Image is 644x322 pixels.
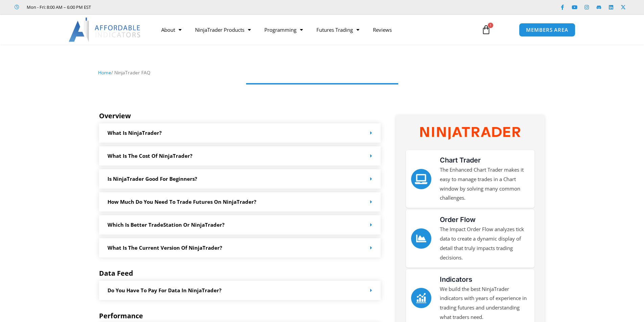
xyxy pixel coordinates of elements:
[154,22,474,38] nav: Menu
[471,20,501,40] a: 1
[108,175,197,182] a: Is NinjaTrader good for beginners?
[310,22,366,38] a: Futures Trading
[440,165,529,203] p: The Enhanced Chart Trader makes it easy to manage trades in a Chart window by solving many common...
[99,215,381,234] div: Which is better TradeStation or NinjaTrader?
[108,244,222,251] a: What is the current version of NinjaTrader?
[99,238,381,257] div: What is the current version of NinjaTrader?
[98,69,111,76] a: Home
[99,269,381,277] h5: Data Feed
[69,18,141,42] img: LogoAI | Affordable Indicators – NinjaTrader
[519,23,575,37] a: MEMBERS AREA
[411,228,431,249] a: Order Flow
[440,216,476,224] a: Order Flow
[108,287,221,294] a: Do you have to pay for data in NinjaTrader?
[411,288,431,308] a: Indicators
[154,22,188,38] a: About
[440,225,529,262] p: The Impact Order Flow analyzes tick data to create a dynamic display of detail that truly impacts...
[108,221,224,228] a: Which is better TradeStation or NinjaTrader?
[440,156,481,164] a: Chart Trader
[99,146,381,166] div: What is the cost of NinjaTrader?
[99,312,381,320] h5: Performance
[99,169,381,189] div: Is NinjaTrader good for beginners?
[108,198,256,205] a: How much do you need to trade futures on NinjaTrader?
[108,129,162,136] a: What is NinjaTrader?
[526,27,568,32] span: MEMBERS AREA
[108,152,192,159] a: What is the cost of NinjaTrader?
[488,23,493,28] span: 1
[98,68,546,77] nav: Breadcrumb
[258,22,310,38] a: Programming
[99,192,381,212] div: How much do you need to trade futures on NinjaTrader?
[440,275,472,283] a: Indicators
[188,22,258,38] a: NinjaTrader Products
[99,281,381,300] div: Do you have to pay for data in NinjaTrader?
[100,4,202,10] iframe: Customer reviews powered by Trustpilot
[366,22,399,38] a: Reviews
[411,169,431,189] a: Chart Trader
[25,3,91,11] span: Mon - Fri: 8:00 AM – 6:00 PM EST
[420,127,520,140] img: NinjaTrader Wordmark color RGB | Affordable Indicators – NinjaTrader
[99,112,381,120] h5: Overview
[440,284,529,322] p: We build the best NinjaTrader indicators with years of experience in trading futures and understa...
[99,123,381,143] div: What is NinjaTrader?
